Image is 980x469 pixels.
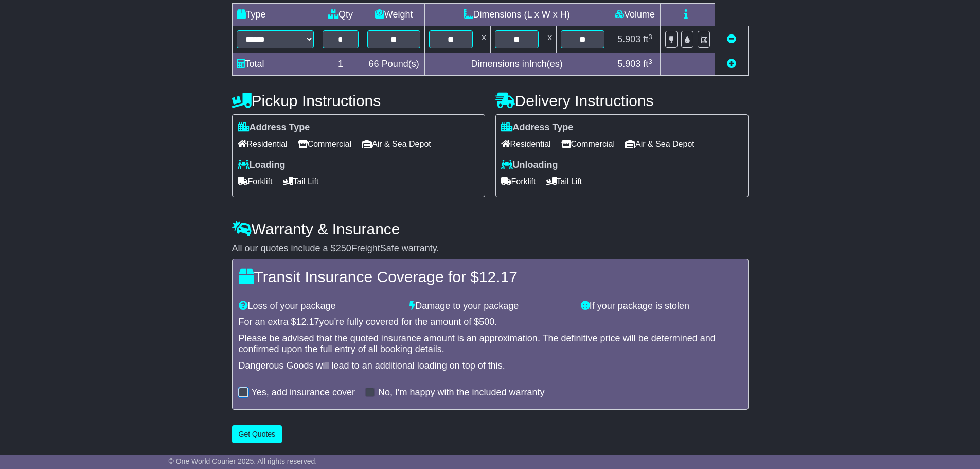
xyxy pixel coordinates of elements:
[238,136,288,152] span: Residential
[363,4,424,26] td: Weight
[576,301,747,312] div: If your package is stolen
[648,58,652,65] sup: 3
[477,26,491,53] td: x
[239,268,742,285] h4: Transit Insurance Coverage for $
[238,160,286,171] label: Loading
[648,33,652,41] sup: 3
[643,59,652,69] span: ft
[232,425,282,443] button: Get Quotes
[252,387,355,398] label: Yes, add insurance cover
[239,317,742,328] div: For an extra $ you're fully covered for the amount of $ .
[232,92,485,109] h4: Pickup Instructions
[232,220,749,237] h4: Warranty & Insurance
[283,173,319,189] span: Tail Lift
[318,53,363,76] td: 1
[362,136,431,152] span: Air & Sea Depot
[169,457,317,465] span: © One World Courier 2025. All rights reserved.
[404,301,576,312] div: Damage to your package
[238,173,273,189] span: Forklift
[543,26,557,53] td: x
[609,4,661,26] td: Volume
[318,4,363,26] td: Qty
[336,243,351,253] span: 250
[298,136,351,152] span: Commercial
[727,59,736,69] a: Add new item
[643,34,652,44] span: ft
[238,122,310,133] label: Address Type
[424,4,609,26] td: Dimensions (L x W x H)
[479,268,518,285] span: 12.17
[239,360,742,372] div: Dangerous Goods will lead to an additional loading on top of this.
[296,317,319,327] span: 12.17
[625,136,694,152] span: Air & Sea Depot
[501,136,551,152] span: Residential
[232,4,318,26] td: Type
[378,387,545,398] label: No, I'm happy with the included warranty
[561,136,615,152] span: Commercial
[501,122,574,133] label: Address Type
[501,173,536,189] span: Forklift
[239,333,742,355] div: Please be advised that the quoted insurance amount is an approximation. The definitive price will...
[232,243,749,254] div: All our quotes include a $ FreightSafe warranty.
[232,53,318,76] td: Total
[424,53,609,76] td: Dimensions in Inch(es)
[479,317,494,327] span: 500
[363,53,424,76] td: Pound(s)
[501,160,558,171] label: Unloading
[495,92,749,109] h4: Delivery Instructions
[727,34,736,44] a: Remove this item
[546,173,582,189] span: Tail Lift
[617,59,640,69] span: 5.903
[369,59,379,69] span: 66
[234,301,405,312] div: Loss of your package
[617,34,640,44] span: 5.903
